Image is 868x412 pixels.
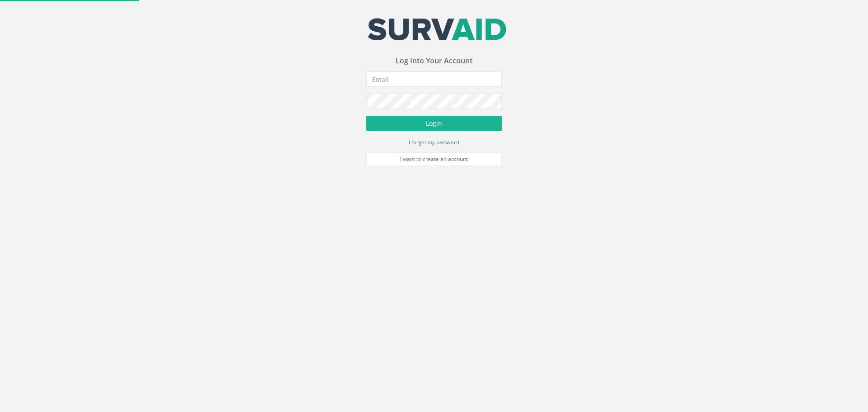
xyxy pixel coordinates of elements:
[366,152,502,166] a: I want to create an account
[366,116,502,131] button: Login
[366,71,502,87] input: Email
[366,57,502,65] h3: Log Into Your Account
[409,139,459,146] small: I forgot my password
[409,138,459,146] a: I forgot my password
